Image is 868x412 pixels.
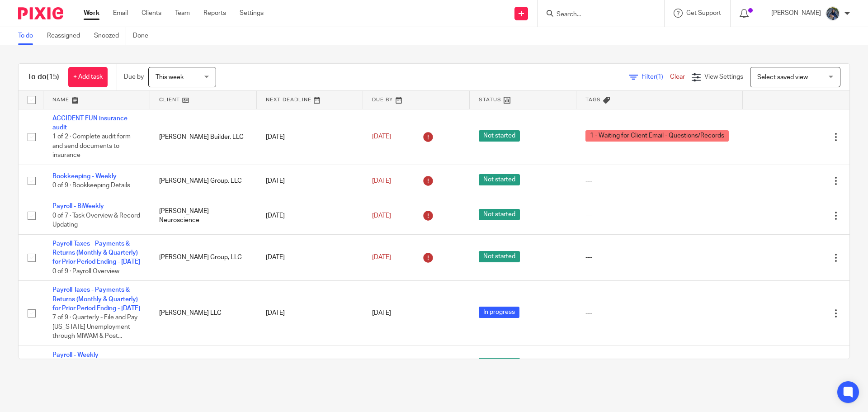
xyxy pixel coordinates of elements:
a: + Add task [68,67,108,87]
input: Search [556,11,637,19]
td: [PERSON_NAME] Neuroscience [150,197,257,234]
td: [DATE] [257,346,363,383]
span: 0 of 9 · Bookkeeping Details [52,182,130,189]
a: Payroll Taxes - Payments & Returns (Monthly & Quarterly) for Prior Period Ending - [DATE] [52,287,140,312]
span: 1 of 2 · Complete audit form and send documents to insurance [52,133,131,158]
span: View Settings [704,74,743,80]
span: [DATE] [372,178,391,184]
td: [PERSON_NAME] Group, LLC [150,165,257,197]
div: --- [585,253,734,262]
span: Not started [479,174,520,185]
a: Reassigned [47,27,87,45]
span: Get Support [686,10,721,16]
span: Filter [642,74,670,80]
span: [DATE] [372,133,391,140]
span: (15) [47,73,59,81]
span: [DATE] [372,310,391,317]
span: In progress [479,307,519,318]
td: Outscape, LLC [150,346,257,383]
a: To do [18,27,40,45]
span: (1) [656,74,663,80]
td: [DATE] [257,197,363,234]
span: Not started [479,130,520,142]
a: Reports [203,9,226,18]
td: [DATE] [257,109,363,165]
a: Done [133,27,155,45]
img: 20210918_184149%20(2).jpg [826,6,840,21]
td: [DATE] [257,234,363,281]
span: 0 of 7 · Task Overview & Record Updating [52,213,140,228]
span: Not started [479,358,520,369]
td: [PERSON_NAME] Group, LLC [150,234,257,281]
a: Work [84,9,99,18]
span: Tags [585,97,601,102]
a: Payroll - BiWeekly [52,203,104,209]
h1: To do [28,72,59,82]
a: Bookkeeping - Weekly [52,173,117,180]
a: Settings [240,9,264,18]
td: [DATE] [257,281,363,346]
p: [PERSON_NAME] [771,9,821,18]
a: Clear [670,74,685,80]
span: Not started [479,209,520,220]
div: --- [585,176,734,185]
a: Payroll Taxes - Payments & Returns (Monthly & Quarterly) for Prior Period Ending - [DATE] [52,241,140,265]
a: Email [113,9,128,18]
td: [PERSON_NAME] Builder, LLC [150,109,257,165]
a: Payroll - Weekly [52,352,99,358]
span: 7 of 9 · Quarterly - File and Pay [US_STATE] Unemployment through MIWAM & Post... [52,314,137,339]
a: Team [175,9,190,18]
span: This week [156,74,184,81]
span: [DATE] [372,213,391,219]
img: Pixie [18,7,63,19]
span: Select saved view [757,74,808,81]
span: 0 of 9 · Payroll Overview [52,268,119,275]
span: Not started [479,251,520,262]
a: Clients [142,9,161,18]
a: Snoozed [94,27,126,45]
td: [PERSON_NAME] LLC [150,281,257,346]
td: [DATE] [257,165,363,197]
span: 1 - Waiting for Client Email - Questions/Records [585,130,729,142]
a: ACCIDENT FUN insurance audit [52,115,127,131]
p: Due by [124,72,144,81]
span: [DATE] [372,254,391,260]
div: --- [585,308,734,317]
div: --- [585,211,734,220]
